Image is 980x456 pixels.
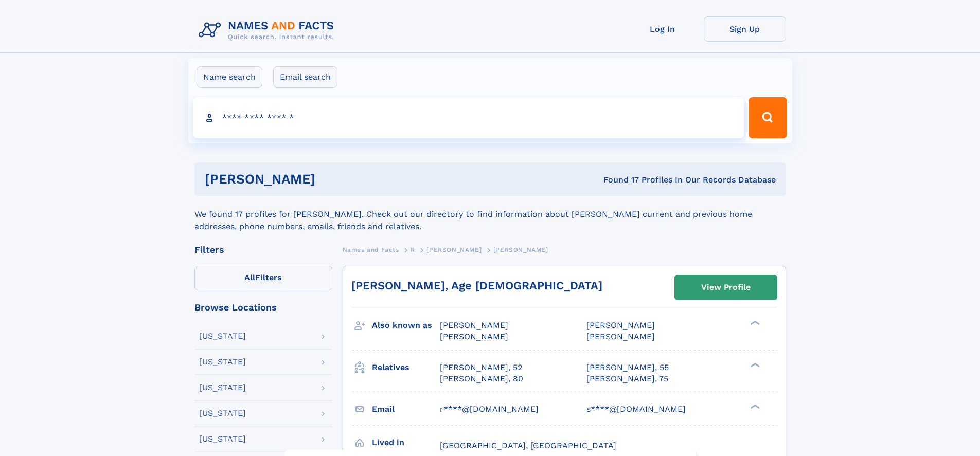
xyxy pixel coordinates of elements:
[194,245,332,254] div: Filters
[440,373,523,385] a: [PERSON_NAME], 80
[749,97,787,138] button: Search Button
[244,272,255,282] span: All
[440,362,522,373] a: [PERSON_NAME], 52
[440,441,616,450] span: [GEOGRAPHIC_DATA], [GEOGRAPHIC_DATA]
[586,373,668,385] a: [PERSON_NAME], 75
[343,243,399,256] a: Names and Facts
[194,303,332,312] div: Browse Locations
[372,434,440,451] h3: Lived in
[199,384,246,392] div: [US_STATE]
[586,362,669,373] a: [PERSON_NAME], 55
[199,409,246,417] div: [US_STATE]
[493,246,548,253] span: [PERSON_NAME]
[586,332,655,341] span: [PERSON_NAME]
[675,275,777,300] a: View Profile
[411,243,415,256] a: R
[199,435,246,443] div: [US_STATE]
[426,243,482,256] a: [PERSON_NAME]
[426,246,482,253] span: [PERSON_NAME]
[621,16,704,42] a: Log In
[273,66,337,88] label: Email search
[372,400,440,418] h3: Email
[205,173,459,186] h1: [PERSON_NAME]
[459,174,776,186] div: Found 17 Profiles In Our Records Database
[372,317,440,334] h3: Also known as
[701,276,751,299] div: View Profile
[194,266,332,290] label: Filters
[411,246,415,253] span: R
[586,320,655,330] span: [PERSON_NAME]
[748,361,760,368] div: ❯
[440,320,508,330] span: [PERSON_NAME]
[440,332,508,341] span: [PERSON_NAME]
[194,16,343,44] img: Logo Names and Facts
[748,403,760,410] div: ❯
[704,16,786,42] a: Sign Up
[199,358,246,366] div: [US_STATE]
[372,359,440,376] h3: Relatives
[199,332,246,340] div: [US_STATE]
[194,196,786,233] div: We found 17 profiles for [PERSON_NAME]. Check out our directory to find information about [PERSON...
[748,320,760,326] div: ❯
[351,279,602,292] a: [PERSON_NAME], Age [DEMOGRAPHIC_DATA]
[197,66,262,88] label: Name search
[193,97,744,138] input: search input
